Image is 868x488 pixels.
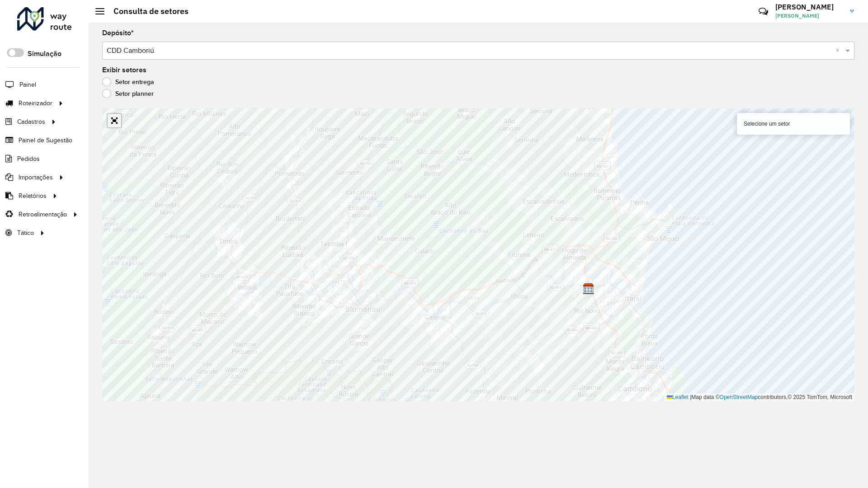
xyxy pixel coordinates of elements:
span: Retroalimentação [19,210,67,219]
span: Roteirizador [19,99,52,108]
span: Painel de Sugestão [19,136,72,145]
h3: [PERSON_NAME] [775,3,843,11]
label: Simulação [28,48,61,59]
label: Depósito [102,28,134,38]
a: Leaflet [667,394,689,400]
span: Importações [19,173,53,182]
span: [PERSON_NAME] [775,12,843,20]
span: Pedidos [17,154,40,164]
div: Selecione um setor [737,113,850,135]
label: Setor planner [102,89,154,98]
span: Clear all [835,45,843,56]
a: Contato Rápido [754,2,773,21]
span: | [690,394,691,400]
a: Abrir mapa em tela cheia [108,114,121,127]
div: Map data © contributors,© 2025 TomTom, Microsoft [665,394,854,401]
label: Exibir setores [102,65,146,75]
span: Relatórios [19,191,47,201]
a: OpenStreetMap [720,394,758,400]
span: Painel [19,80,36,89]
span: Tático [17,228,34,238]
span: Cadastros [17,117,45,127]
label: Setor entrega [102,77,154,86]
h2: Consulta de setores [104,6,189,16]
